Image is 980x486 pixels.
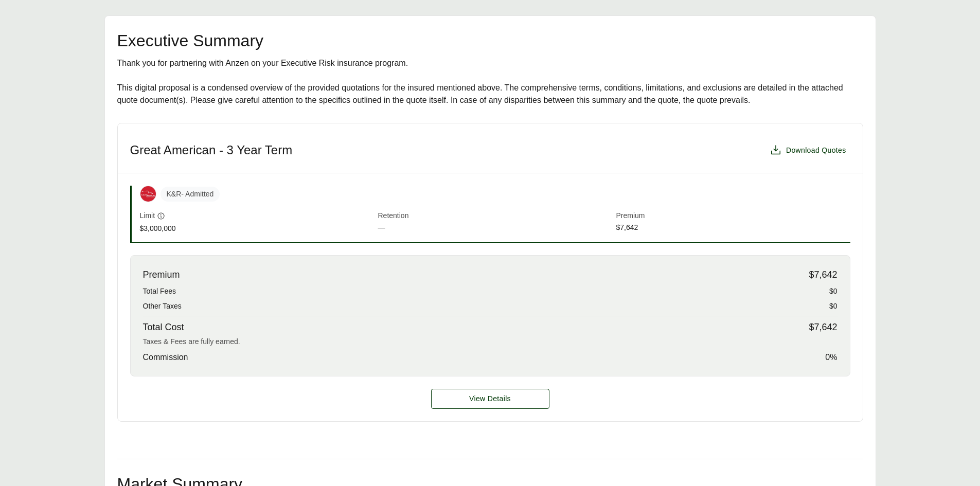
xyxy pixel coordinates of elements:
span: Retention [378,210,612,222]
h2: Executive Summary [117,32,863,49]
span: Limit [140,210,155,221]
span: K&R - Admitted [161,187,220,202]
span: — [378,222,612,234]
button: Download Quotes [765,140,850,160]
a: Great American - 3 Year Term details [431,389,549,409]
span: 0 % [825,351,837,364]
span: $7,642 [616,222,850,234]
span: Premium [143,268,180,282]
button: View Details [431,389,549,409]
span: $0 [829,301,838,312]
span: $3,000,000 [140,223,374,234]
span: $7,642 [809,268,837,282]
span: $7,642 [809,320,837,334]
img: Great American [140,186,156,202]
span: Commission [143,351,188,364]
span: Other Taxes [143,301,182,312]
span: Total Fees [143,286,176,297]
h3: Great American - 3 Year Term [130,142,293,158]
span: Total Cost [143,320,184,334]
span: $0 [829,286,838,297]
span: Premium [616,210,850,222]
span: View Details [469,393,511,404]
div: Taxes & Fees are fully earned. [143,336,838,347]
div: Thank you for partnering with Anzen on your Executive Risk insurance program. This digital propos... [117,57,863,106]
span: Download Quotes [786,145,846,156]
